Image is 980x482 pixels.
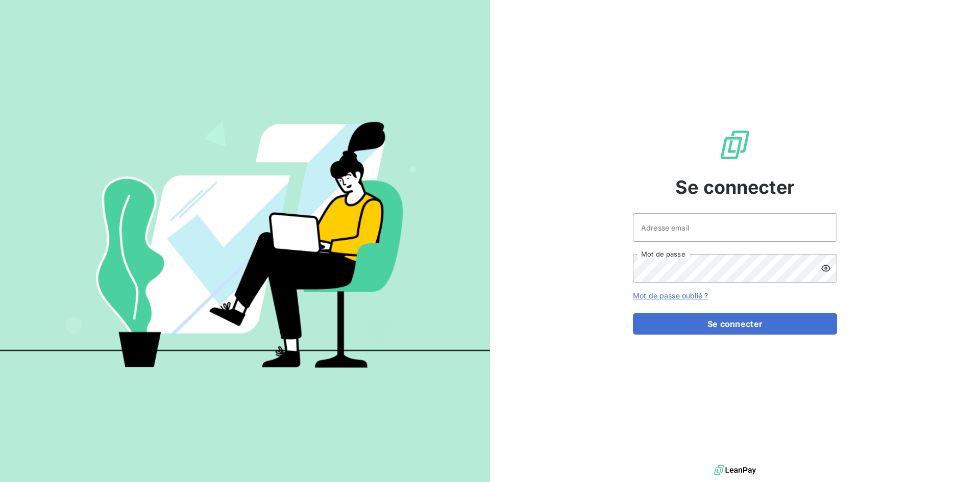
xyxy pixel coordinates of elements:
[633,213,837,242] input: placeholder
[714,463,756,478] img: logo
[633,313,837,335] button: Se connecter
[633,291,708,300] a: Mot de passe oublié ?
[675,173,795,201] span: Se connecter
[719,129,751,161] img: Logo LeanPay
